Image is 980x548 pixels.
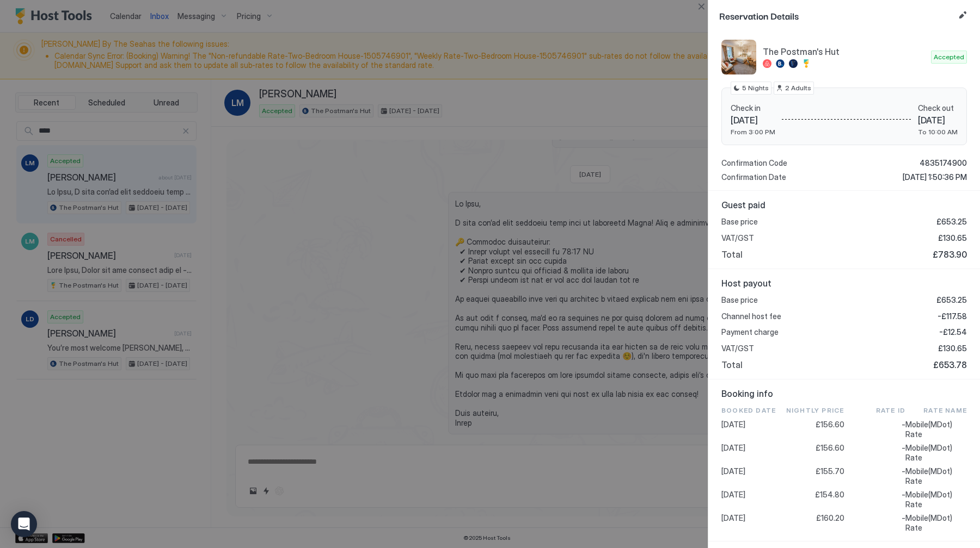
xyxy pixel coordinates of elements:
span: The Postman's Hut [763,46,927,57]
span: From 3:00 PM [731,128,775,136]
span: VAT/GST [721,344,754,353]
span: Check in [731,103,775,113]
span: £154.80 [815,490,844,500]
span: 5 Nights [742,83,769,93]
span: Accepted [934,52,964,62]
span: [DATE] [918,115,958,126]
span: - [902,466,905,476]
span: £160.20 [816,513,844,523]
span: Total [721,249,743,260]
button: Edit reservation [956,9,969,22]
span: [DATE] 1:50:36 PM [903,172,967,182]
span: £653.25 [936,217,967,227]
span: [DATE] [721,513,783,523]
span: - [902,443,905,453]
span: Mobile(MDot) Rate [905,466,967,485]
span: Check out [918,103,958,113]
span: Mobile(MDot) Rate [905,513,967,532]
span: -£12.54 [939,327,967,337]
span: Host payout [721,278,967,289]
span: Nightly Price [786,406,844,415]
span: -£117.58 [938,312,967,321]
span: [DATE] [721,490,783,500]
span: VAT/GST [721,233,754,243]
div: listing image [721,40,756,74]
span: [DATE] [721,420,783,429]
span: Confirmation Code [721,158,787,168]
span: £130.65 [938,233,967,243]
span: [DATE] [721,466,783,476]
span: Mobile(MDot) Rate [905,443,967,462]
span: Confirmation Date [721,172,786,182]
span: [DATE] [721,443,783,453]
span: £130.65 [938,344,967,353]
span: Base price [721,295,758,305]
span: £653.78 [933,359,967,370]
span: Guest paid [721,200,967,210]
span: 2 Adults [785,83,811,93]
span: - [902,420,905,429]
span: £783.90 [933,249,967,260]
span: Base price [721,217,758,227]
span: £653.25 [936,295,967,305]
span: Channel host fee [721,312,781,321]
span: 4835174900 [920,158,967,168]
span: [DATE] [731,115,775,126]
span: Booking info [721,388,967,399]
span: £155.70 [816,466,844,476]
span: Mobile(MDot) Rate [905,420,967,439]
span: Reservation Details [719,9,954,22]
span: Payment charge [721,327,779,337]
span: Booked Date [721,406,783,415]
span: Rate Name [923,406,967,415]
div: Open Intercom Messenger [11,511,37,537]
span: £156.60 [816,443,844,453]
span: Mobile(MDot) Rate [905,490,967,509]
span: £156.60 [816,420,844,429]
span: Rate ID [876,406,905,415]
span: - [902,490,905,500]
span: Total [721,359,743,370]
span: - [902,513,905,523]
span: To 10:00 AM [918,128,958,136]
